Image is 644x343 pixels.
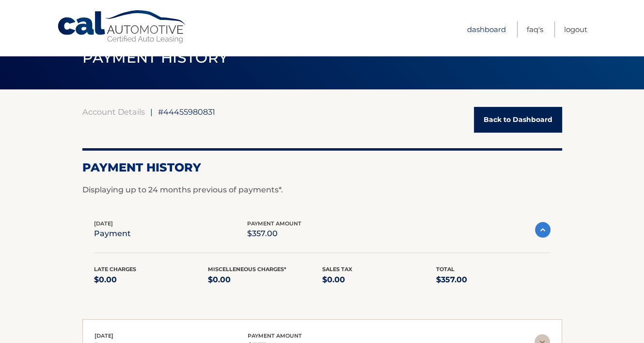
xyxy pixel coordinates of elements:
[248,332,302,339] span: payment amount
[535,222,550,238] img: accordion-active.svg
[94,220,113,227] span: [DATE]
[564,21,587,37] a: Logout
[527,21,543,37] a: FAQ's
[82,49,228,67] span: PAYMENT HISTORY
[94,266,136,273] span: Late Charges
[436,273,550,287] p: $357.00
[82,184,562,196] p: Displaying up to 24 months previous of payments*.
[322,273,437,287] p: $0.00
[158,107,215,117] span: #44455980831
[150,107,153,117] span: |
[82,107,145,117] a: Account Details
[94,273,208,287] p: $0.00
[436,266,455,273] span: Total
[247,227,301,240] p: $357.00
[57,10,188,44] a: Cal Automotive
[247,220,301,227] span: payment amount
[94,332,113,339] span: [DATE]
[467,21,506,37] a: Dashboard
[322,266,352,273] span: Sales Tax
[82,160,562,175] h2: Payment History
[94,227,131,240] p: payment
[208,266,286,273] span: Miscelleneous Charges*
[208,273,322,287] p: $0.00
[474,107,562,133] a: Back to Dashboard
